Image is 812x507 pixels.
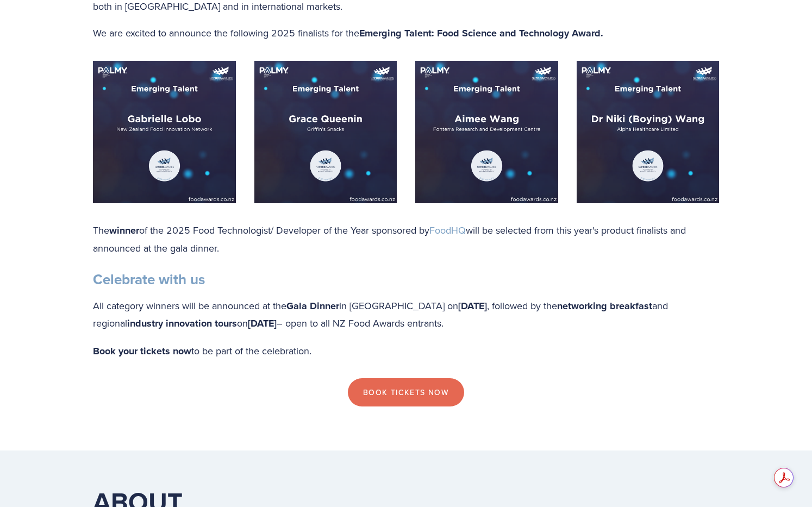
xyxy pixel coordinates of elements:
strong: [DATE] [248,316,277,330]
p: All category winners will be announced at the in [GEOGRAPHIC_DATA] on , followed by the and regio... [93,297,719,333]
strong: Gala Dinner [286,299,339,313]
a: Book Tickets now [348,378,464,406]
strong: [DATE] [458,299,487,313]
strong: winner [109,223,139,237]
p: We are excited to announce the following 2025 finalists for the [93,24,719,42]
a: FoodHQ [429,223,466,237]
p: to be part of the celebration. [93,342,719,360]
strong: networking breakfast [557,299,652,313]
strong: industry innovation tours [127,316,237,330]
p: The of the 2025 Food Technologist/ Developer of the Year sponsored by will be selected from this ... [93,222,719,256]
strong: Book your tickets now [93,344,191,358]
strong: Celebrate with us [93,269,205,290]
strong: Emerging Talent: Food Science and Technology Award. [359,26,603,40]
